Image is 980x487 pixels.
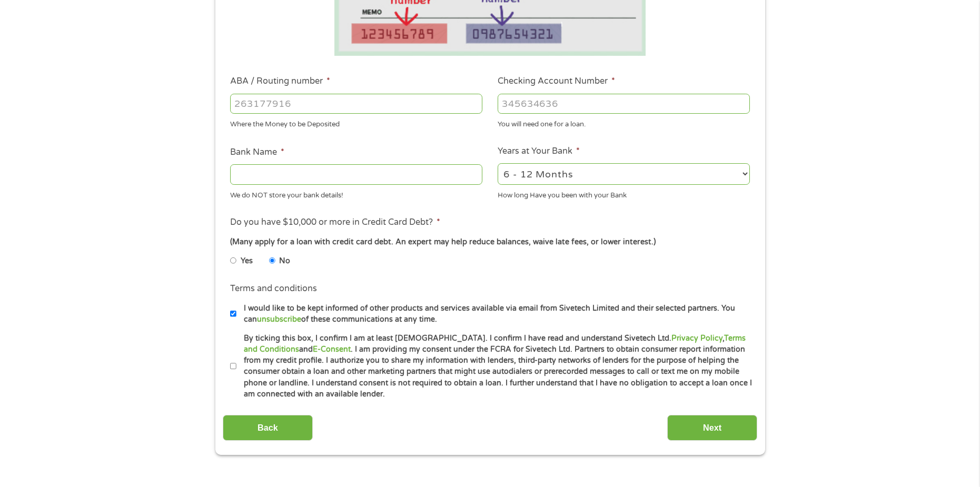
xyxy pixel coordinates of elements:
[230,217,440,228] label: Do you have $10,000 or more in Credit Card Debt?
[230,186,482,201] div: We do NOT store your bank details!
[230,76,330,87] label: ABA / Routing number
[236,333,753,400] label: By ticking this box, I confirm I am at least [DEMOGRAPHIC_DATA]. I confirm I have read and unders...
[313,345,351,354] a: E-Consent
[230,236,749,248] div: (Many apply for a loan with credit card debt. An expert may help reduce balances, waive late fees...
[667,415,757,441] input: Next
[671,334,722,343] a: Privacy Policy
[230,283,317,294] label: Terms and conditions
[279,255,290,267] label: No
[236,303,753,325] label: I would like to be kept informed of other products and services available via email from Sivetech...
[230,94,482,114] input: 263177916
[230,147,284,158] label: Bank Name
[244,334,746,354] a: Terms and Conditions
[498,146,580,157] label: Years at Your Bank
[498,94,750,114] input: 345634636
[498,186,750,201] div: How long Have you been with your Bank
[230,116,482,130] div: Where the Money to be Deposited
[498,76,615,87] label: Checking Account Number
[241,255,253,267] label: Yes
[223,415,313,441] input: Back
[498,116,750,130] div: You will need one for a loan.
[257,315,301,324] a: unsubscribe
